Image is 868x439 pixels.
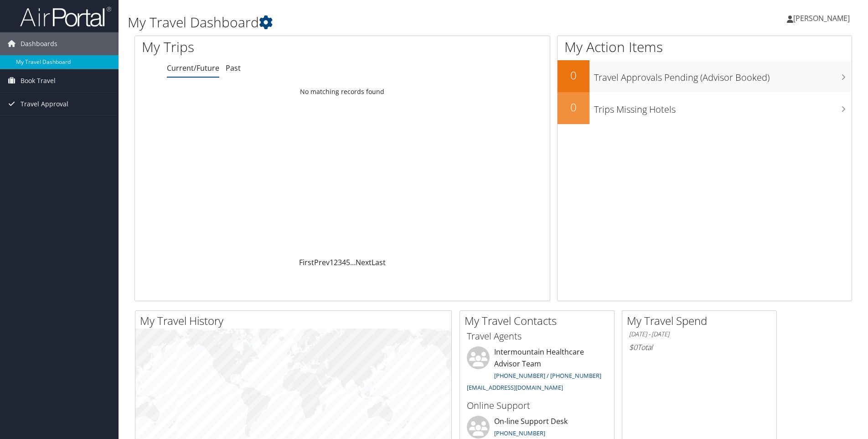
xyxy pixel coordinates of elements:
span: … [350,257,356,267]
img: airportal-logo.png [20,6,111,27]
h2: 0 [558,99,589,115]
a: Current/Future [167,63,219,73]
a: Last [372,257,386,267]
h2: My Travel Contacts [465,313,614,329]
span: Book Travel [21,69,56,92]
h2: My Travel History [140,313,451,329]
a: 4 [342,257,346,267]
a: 5 [346,257,350,267]
a: 3 [338,257,342,267]
h2: My Travel Spend [627,313,776,329]
a: Past [226,63,241,73]
a: 1 [330,257,334,267]
h3: Online Support [467,399,607,412]
span: $0 [629,342,637,352]
a: [EMAIL_ADDRESS][DOMAIN_NAME] [467,383,563,392]
h6: [DATE] - [DATE] [629,330,770,339]
td: No matching records found [135,84,550,100]
h1: My Action Items [558,37,852,57]
a: 0Trips Missing Hotels [558,92,852,124]
a: Next [356,257,372,267]
h3: Trips Missing Hotels [594,99,852,116]
a: [PHONE_NUMBER] / [PHONE_NUMBER] [494,371,601,380]
a: [PHONE_NUMBER] [494,429,545,437]
a: First [299,257,314,267]
li: Intermountain Healthcare Advisor Team [462,346,612,395]
a: 0Travel Approvals Pending (Advisor Booked) [558,60,852,92]
a: 2 [334,257,338,267]
h3: Travel Approvals Pending (Advisor Booked) [594,67,852,84]
a: Prev [314,257,330,267]
h1: My Trips [142,37,370,57]
h3: Travel Agents [467,330,607,343]
a: [PERSON_NAME] [787,5,859,32]
span: [PERSON_NAME] [793,13,850,23]
h1: My Travel Dashboard [128,13,615,32]
h2: 0 [558,68,589,83]
span: Travel Approval [21,93,68,115]
span: Dashboards [21,32,57,55]
h6: Total [629,342,770,352]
